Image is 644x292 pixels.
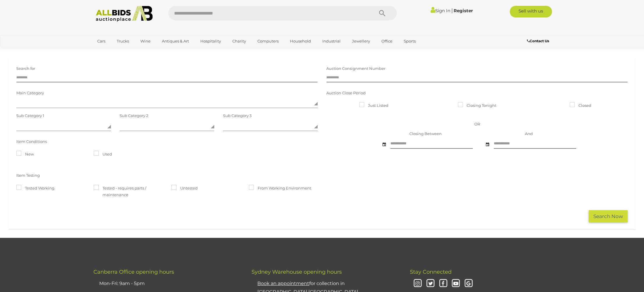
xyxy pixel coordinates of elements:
i: Facebook [438,279,448,289]
i: Twitter [425,279,436,289]
a: Computers [254,36,282,46]
span: Stay Connected [410,269,452,275]
label: Item Testing [16,172,40,179]
label: And [525,130,533,137]
a: Contact Us [527,38,551,44]
label: Just Listed [359,102,388,109]
button: Search Now [589,210,628,223]
u: Book an appointment [257,281,309,286]
label: Sub Category 2 [120,112,148,119]
a: Wine [137,36,154,46]
i: Instagram [413,279,423,289]
label: Auction Consignment Number [326,65,385,72]
label: Untested [171,185,198,192]
label: Tested - requires parts / maintenance [94,185,162,199]
a: Register [454,8,473,13]
button: Search [368,6,397,20]
a: Charity [229,36,250,46]
li: Mon-Fri: 9am - 5pm [98,278,237,289]
b: Contact Us [527,39,549,43]
label: OR [474,121,480,128]
label: Sub Category 3 [223,112,252,119]
label: Used [94,151,112,157]
a: Jewellery [348,36,374,46]
a: Sell with us [510,6,552,17]
span: | [451,7,453,14]
a: Trucks [113,36,133,46]
a: Antiques & Art [158,36,193,46]
label: Tested Working [16,185,54,192]
label: Search for [16,65,35,72]
a: Sign In [431,8,450,13]
label: Main Category [16,90,44,96]
a: Cars [93,36,109,46]
label: New [16,151,34,157]
i: Youtube [451,279,461,289]
label: Auction Close Period [326,90,366,96]
a: Household [286,36,315,46]
i: Google [463,279,474,289]
label: Sub Category 1 [16,112,44,119]
a: Industrial [319,36,344,46]
label: Item Conditions [16,138,47,145]
img: Allbids.com.au [93,6,156,22]
label: Closed [570,102,591,109]
a: [GEOGRAPHIC_DATA] [93,46,142,56]
label: Closing Tonight [458,102,496,109]
span: Sydney Warehouse opening hours [252,269,342,275]
label: From Working Environment [249,185,311,192]
a: Hospitality [197,36,225,46]
a: Office [378,36,396,46]
span: Canberra Office opening hours [93,269,174,275]
a: Sports [400,36,420,46]
label: Closing Between [409,130,442,137]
